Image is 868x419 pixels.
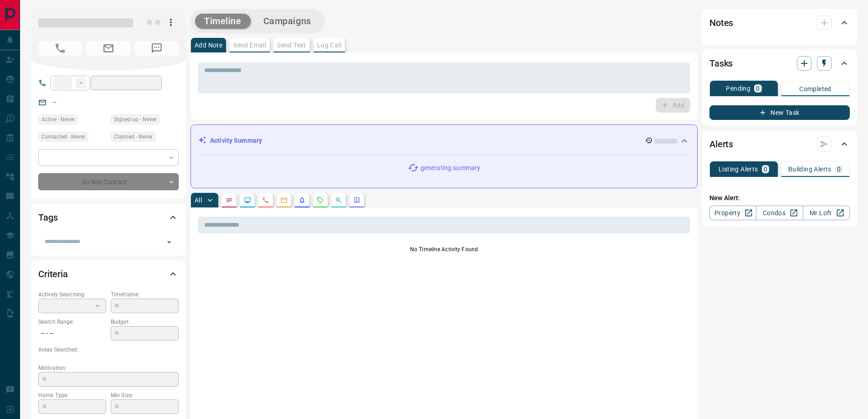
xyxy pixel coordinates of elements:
p: Motivation: [38,364,179,372]
div: Do Not Contact [38,173,179,190]
span: No Number [135,41,179,56]
h2: Alerts [709,137,733,151]
span: Signed up - Never [114,115,157,124]
span: Contacted - Never [41,132,85,141]
h2: Notes [709,16,733,30]
div: Criteria [38,263,179,285]
div: Activity Summary [198,132,690,149]
p: 0 [764,166,767,172]
div: Alerts [709,133,850,155]
p: Activity Summary [210,136,262,145]
p: Areas Searched: [38,346,179,354]
svg: Requests [317,197,324,204]
p: Min Size: [111,391,179,399]
h2: Criteria [38,267,68,281]
p: No Timeline Activity Found [198,245,690,253]
span: Active - Never [41,115,75,124]
p: Building Alerts [788,166,832,172]
svg: Notes [226,197,233,204]
button: New Task [709,105,850,120]
svg: Calls [262,197,269,204]
p: Timeframe: [111,290,179,299]
div: Tags [38,207,179,228]
p: New Alert: [709,193,850,203]
p: Search Range: [38,318,106,326]
p: -- - -- [38,326,106,341]
p: 0 [756,85,760,92]
p: 0 [837,166,841,172]
span: No Number [38,41,82,56]
button: Timeline [195,14,251,29]
p: Listing Alerts [719,166,758,172]
button: Open [163,236,175,248]
a: -- [53,98,56,106]
h2: Tasks [709,56,733,71]
button: Campaigns [254,14,320,29]
p: All [195,197,202,203]
p: Completed [799,86,832,92]
a: Condos [756,206,803,220]
svg: Listing Alerts [298,197,306,204]
p: Pending [726,85,750,92]
h2: Tags [38,210,57,225]
div: Tasks [709,52,850,74]
a: Mr.Loft [803,206,850,220]
p: Home Type: [38,391,106,399]
p: generating summary [421,163,480,173]
svg: Opportunities [335,197,342,204]
svg: Emails [280,197,288,204]
p: Add Note [195,42,222,48]
svg: Agent Actions [353,197,360,204]
span: Claimed - Never [114,132,153,141]
a: Property [709,206,756,220]
div: Notes [709,12,850,34]
p: Actively Searching: [38,290,106,299]
svg: Lead Browsing Activity [244,197,251,204]
p: Budget: [111,318,179,326]
span: No Email [87,41,130,56]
